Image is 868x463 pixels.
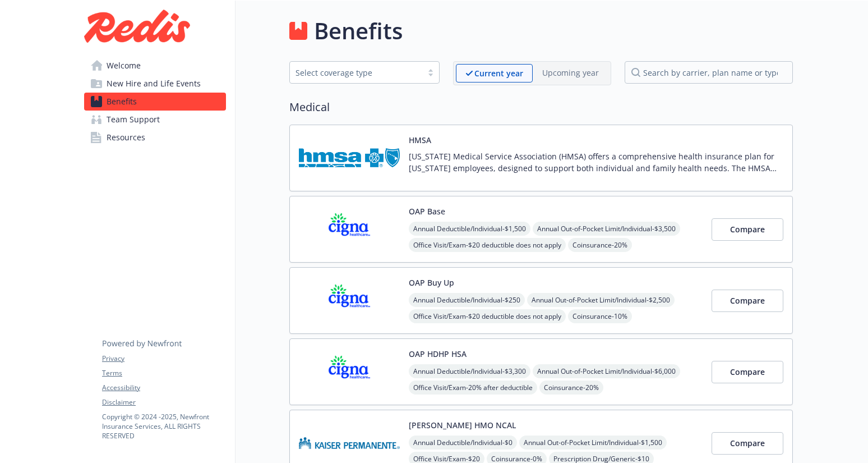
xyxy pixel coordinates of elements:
span: Annual Out-of-Pocket Limit/Individual - $2,500 [527,293,675,307]
a: Privacy [102,354,225,364]
span: Office Visit/Exam - 20% after deductible [409,381,537,395]
img: Hawaii Medical Service Association carrier logo [299,134,400,182]
span: Compare [730,295,765,306]
button: Compare [712,290,783,312]
h2: Medical [289,99,793,116]
a: New Hire and Life Events [84,75,226,93]
a: Resources [84,129,226,146]
span: Compare [730,366,765,377]
span: Annual Deductible/Individual - $0 [409,436,517,450]
p: Upcoming year [542,67,599,79]
button: Compare [712,218,783,241]
span: Annual Out-of-Pocket Limit/Individual - $6,000 [533,364,680,378]
img: CIGNA carrier logo [299,348,400,396]
span: New Hire and Life Events [107,75,201,93]
span: Compare [730,438,765,448]
span: Office Visit/Exam - $20 deductible does not apply [409,309,566,323]
span: Annual Out-of-Pocket Limit/Individual - $1,500 [519,436,667,450]
span: Benefits [107,93,137,111]
button: Compare [712,361,783,383]
p: [US_STATE] Medical Service Association (HMSA) offers a comprehensive health insurance plan for [U... [409,150,783,174]
p: Current year [474,67,523,79]
span: Coinsurance - 20% [568,238,632,252]
a: Accessibility [102,383,225,393]
span: Coinsurance - 20% [539,381,603,395]
a: Terms [102,368,225,378]
a: Team Support [84,111,226,129]
button: Compare [712,432,783,455]
span: Compare [730,224,765,235]
img: CIGNA carrier logo [299,205,400,253]
span: Resources [107,129,145,146]
input: search by carrier, plan name or type [625,61,793,84]
span: Welcome [107,57,141,75]
p: Copyright © 2024 - 2025 , Newfront Insurance Services, ALL RIGHTS RESERVED [102,412,225,441]
button: OAP HDHP HSA [409,348,467,360]
img: CIGNA carrier logo [299,277,400,324]
button: OAP Base [409,205,445,217]
span: Office Visit/Exam - $20 deductible does not apply [409,238,566,252]
span: Annual Deductible/Individual - $1,500 [409,222,530,236]
button: OAP Buy Up [409,277,454,288]
button: [PERSON_NAME] HMO NCAL [409,419,516,431]
button: HMSA [409,134,431,146]
span: Coinsurance - 10% [568,309,632,323]
span: Annual Deductible/Individual - $250 [409,293,525,307]
span: Team Support [107,111,160,129]
h1: Benefits [314,14,403,48]
a: Welcome [84,57,226,75]
span: Upcoming year [533,64,608,82]
a: Disclaimer [102,397,225,407]
div: Select coverage type [296,67,417,79]
span: Annual Deductible/Individual - $3,300 [409,364,530,378]
a: Benefits [84,93,226,111]
span: Annual Out-of-Pocket Limit/Individual - $3,500 [533,222,680,236]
